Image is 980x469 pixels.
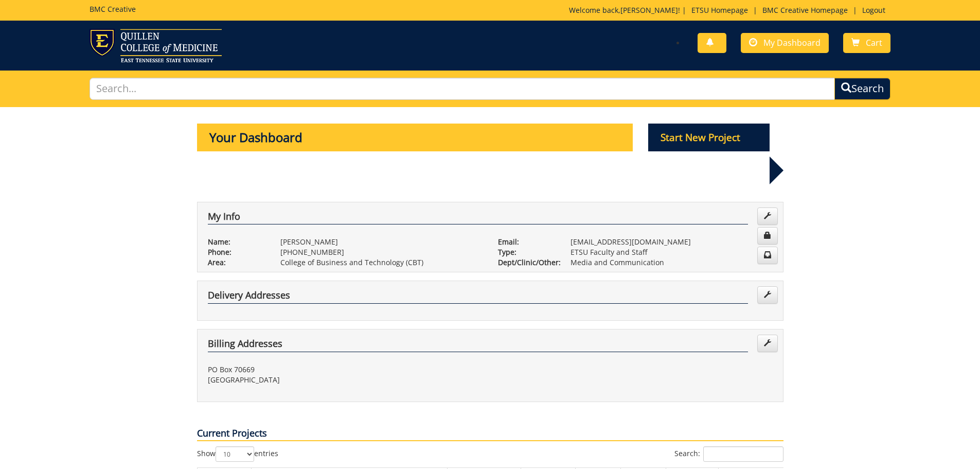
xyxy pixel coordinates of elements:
[620,5,678,15] a: [PERSON_NAME]
[208,237,265,247] p: Name:
[757,227,778,245] a: Change Password
[208,257,265,268] p: Area:
[843,33,890,53] a: Cart
[674,446,783,462] label: Search:
[280,247,483,257] p: [PHONE_NUMBER]
[703,446,783,462] input: Search:
[757,5,853,15] a: BMC Creative Homepage
[741,33,829,53] a: My Dashboard
[571,247,773,257] p: ETSU Faculty and Staff
[208,364,483,375] p: PO Box 70669
[197,427,783,441] p: Current Projects
[498,247,555,257] p: Type:
[280,257,483,268] p: College of Business and Technology (CBT)
[208,212,748,225] h4: My Info
[648,124,770,151] p: Start New Project
[571,257,773,268] p: Media and Communication
[648,133,770,143] a: Start New Project
[569,5,890,15] p: Welcome back, ! | | |
[208,339,748,352] h4: Billing Addresses
[757,286,778,304] a: Edit Addresses
[757,207,778,225] a: Edit Info
[763,37,821,48] span: My Dashboard
[208,290,748,304] h4: Delivery Addresses
[866,37,882,48] span: Cart
[757,247,778,264] a: Change Communication Preferences
[280,237,483,247] p: [PERSON_NAME]
[498,237,555,247] p: Email:
[571,237,773,247] p: [EMAIL_ADDRESS][DOMAIN_NAME]
[197,124,633,151] p: Your Dashboard
[686,5,753,15] a: ETSU Homepage
[208,247,265,257] p: Phone:
[208,375,483,385] p: [GEOGRAPHIC_DATA]
[498,257,555,268] p: Dept/Clinic/Other:
[90,5,136,13] h5: BMC Creative
[757,335,778,352] a: Edit Addresses
[216,446,254,462] select: Showentries
[90,29,222,62] img: ETSU logo
[834,78,890,100] button: Search
[90,78,835,100] input: Search...
[197,446,278,462] label: Show entries
[857,5,890,15] a: Logout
